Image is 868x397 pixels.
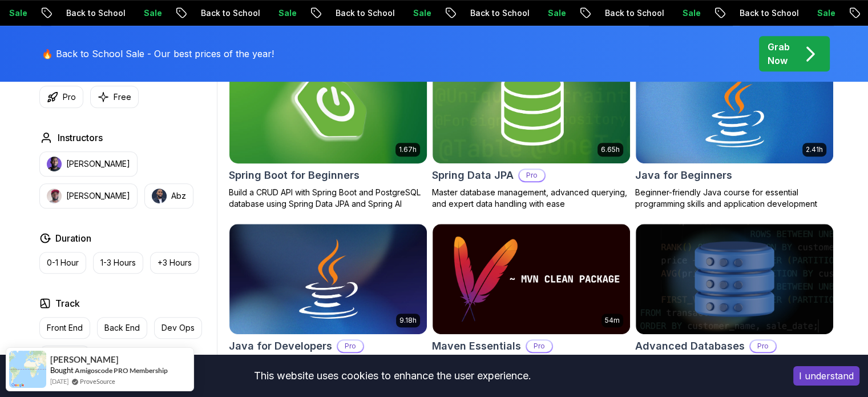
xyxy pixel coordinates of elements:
[593,7,671,19] p: Back to School
[9,351,46,388] img: provesource social proof notification image
[47,257,79,268] p: 0-1 Hour
[50,376,68,386] span: [DATE]
[162,322,195,334] p: Dev Ops
[152,189,167,203] img: instructor img
[806,145,823,154] p: 2.41h
[229,223,427,381] a: Java for Developers card9.18hJava for DevelopersProLearn advanced Java concepts to build scalable...
[399,316,417,325] p: 9.18h
[636,53,833,163] img: Java for Beginners card
[158,257,192,268] p: +3 Hours
[100,257,136,268] p: 1-3 Hours
[432,223,631,381] a: Maven Essentials card54mMaven EssentialsProLearn how to use Maven to build and manage your Java p...
[55,296,80,310] h2: Track
[458,7,536,19] p: Back to School
[432,167,514,183] h2: Spring Data JPA
[229,338,332,354] h2: Java for Developers
[154,317,202,339] button: Dev Ops
[671,7,707,19] p: Sale
[399,145,417,154] p: 1.67h
[229,187,427,210] p: Build a CRUD API with Spring Boot and PostgreSQL database using Spring Data JPA and Spring AI
[144,183,193,208] button: instructor imgAbz
[93,252,143,274] button: 1-3 Hours
[150,252,199,274] button: +3 Hours
[229,224,427,335] img: Java for Developers card
[50,366,74,375] span: Bought
[433,224,630,335] img: Maven Essentials card
[401,7,438,19] p: Sale
[75,366,168,375] a: Amigoscode PRO Membership
[97,317,147,339] button: Back End
[66,158,130,170] p: [PERSON_NAME]
[229,52,427,210] a: Spring Boot for Beginners card1.67hNEWSpring Boot for BeginnersBuild a CRUD API with Spring Boot ...
[750,340,776,352] p: Pro
[432,52,631,210] a: Spring Data JPA card6.65hNEWSpring Data JPAProMaster database management, advanced querying, and ...
[519,170,544,181] p: Pro
[39,86,83,108] button: Pro
[267,7,303,19] p: Sale
[90,86,139,108] button: Free
[66,190,130,202] p: [PERSON_NAME]
[55,231,91,245] h2: Duration
[9,363,776,388] div: This website uses cookies to enhance the user experience.
[635,223,834,381] a: Advanced Databases cardAdvanced DatabasesProAdvanced database management with SQL, integrity, and...
[50,355,119,364] span: [PERSON_NAME]
[728,7,805,19] p: Back to School
[114,91,131,103] p: Free
[605,316,620,325] p: 54m
[58,131,103,145] h2: Instructors
[432,338,521,354] h2: Maven Essentials
[635,167,732,183] h2: Java for Beginners
[433,53,630,163] img: Spring Data JPA card
[39,317,90,339] button: Front End
[636,224,833,335] img: Advanced Databases card
[338,340,363,352] p: Pro
[805,7,842,19] p: Sale
[39,346,90,367] button: Full Stack
[635,338,745,354] h2: Advanced Databases
[635,187,834,210] p: Beginner-friendly Java course for essential programming skills and application development
[47,322,83,334] p: Front End
[527,340,552,352] p: Pro
[171,190,186,202] p: Abz
[189,7,267,19] p: Back to School
[47,157,62,171] img: instructor img
[768,40,790,67] p: Grab Now
[39,151,138,177] button: instructor img[PERSON_NAME]
[39,252,86,274] button: 0-1 Hour
[601,145,620,154] p: 6.65h
[324,7,401,19] p: Back to School
[42,47,274,61] p: 🔥 Back to School Sale - Our best prices of the year!
[132,7,168,19] p: Sale
[104,322,140,334] p: Back End
[229,167,360,183] h2: Spring Boot for Beginners
[536,7,572,19] p: Sale
[635,52,834,210] a: Java for Beginners card2.41hJava for BeginnersBeginner-friendly Java course for essential program...
[224,50,431,166] img: Spring Boot for Beginners card
[80,376,115,386] a: ProveSource
[39,183,138,208] button: instructor img[PERSON_NAME]
[63,91,76,103] p: Pro
[793,366,859,386] button: Accept cookies
[432,187,631,210] p: Master database management, advanced querying, and expert data handling with ease
[47,189,62,203] img: instructor img
[54,7,132,19] p: Back to School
